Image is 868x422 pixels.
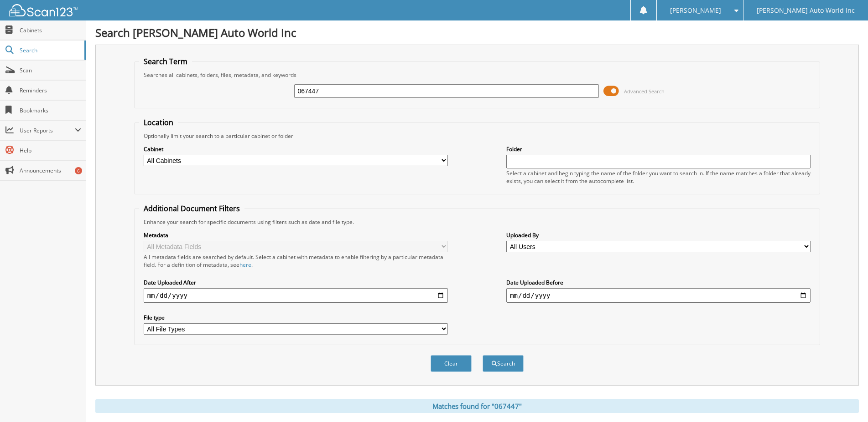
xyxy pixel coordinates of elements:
[139,203,244,214] legend: Additional Document Filters
[95,399,859,413] div: Matches found for "067447"
[20,167,81,174] span: Announcements
[670,8,721,13] span: [PERSON_NAME]
[144,279,448,286] label: Date Uploaded After
[506,288,811,303] input: end
[239,261,251,269] a: here
[139,117,178,127] legend: Location
[144,145,448,153] label: Cabinet
[20,66,81,74] span: Scan
[139,218,816,226] div: Enhance your search for specific documents using filters such as date and file type.
[20,147,81,154] span: Help
[144,288,448,303] input: start
[506,169,811,185] div: Select a cabinet and begin typing the name of the folder you want to search in. If the name match...
[95,25,859,40] h1: Search [PERSON_NAME] Auto World Inc
[139,132,816,140] div: Optionally limit your search to a particular cabinet or folder
[20,127,75,134] span: User Reports
[75,167,82,174] div: 6
[506,145,811,153] label: Folder
[506,231,811,239] label: Uploaded By
[144,253,448,269] div: All metadata fields are searched by default. Select a cabinet with metadata to enable filtering b...
[483,355,524,372] button: Search
[20,107,81,114] span: Bookmarks
[139,56,192,66] legend: Search Term
[9,4,78,16] img: scan123-logo-white.svg
[144,231,448,239] label: Metadata
[20,46,80,54] span: Search
[506,279,811,286] label: Date Uploaded Before
[139,71,816,79] div: Searches all cabinets, folders, files, metadata, and keywords
[757,8,855,13] span: [PERSON_NAME] Auto World Inc
[20,26,81,34] span: Cabinets
[431,355,472,372] button: Clear
[20,86,81,94] span: Reminders
[624,88,665,95] span: Advanced Search
[144,314,448,321] label: File type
